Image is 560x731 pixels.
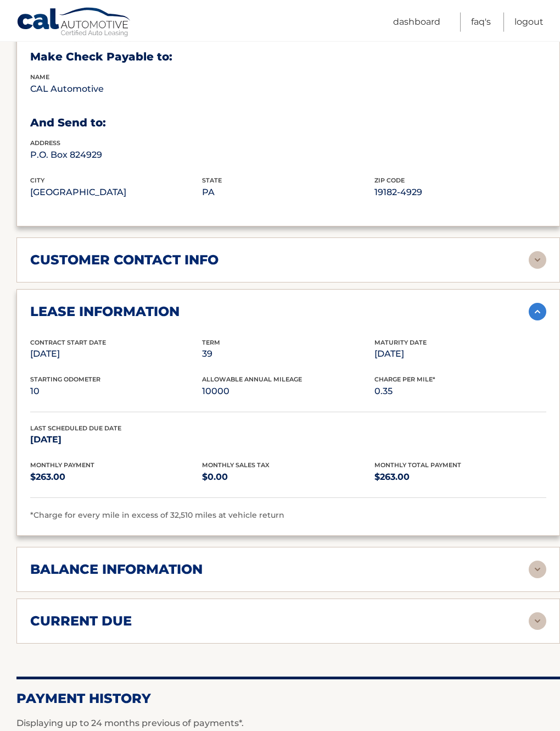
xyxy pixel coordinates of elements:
img: accordion-rest.svg [529,561,546,578]
p: $263.00 [30,469,202,485]
p: [DATE] [30,432,202,447]
p: 19182-4929 [374,185,546,200]
span: *Charge for every mile in excess of 32,510 miles at vehicle return [30,510,284,520]
p: CAL Automotive [30,81,202,97]
span: Term [202,339,220,346]
span: Monthly Sales Tax [202,461,270,469]
img: accordion-active.svg [529,303,546,320]
p: 39 [202,346,374,362]
span: Last Scheduled Due Date [30,424,121,432]
p: P.O. Box 824929 [30,147,202,163]
a: Logout [514,13,544,32]
h3: Make Check Payable to: [30,50,546,64]
a: Dashboard [393,13,440,32]
h2: customer contact info [30,252,219,268]
a: Cal Automotive [16,7,132,39]
span: city [30,176,44,184]
h2: Payment History [16,690,560,707]
span: Contract Start Date [30,339,106,346]
span: zip code [374,176,405,184]
p: $263.00 [374,469,546,485]
p: [DATE] [30,346,202,362]
h3: And Send to: [30,116,546,130]
p: $0.00 [202,469,374,485]
span: Monthly Payment [30,461,94,469]
h2: balance information [30,561,203,578]
span: Maturity Date [374,339,427,346]
span: state [202,176,222,184]
p: 10000 [202,384,374,399]
span: name [30,73,49,81]
span: address [30,139,60,147]
p: Displaying up to 24 months previous of payments*. [16,717,560,730]
span: Monthly Total Payment [374,461,461,469]
p: 0.35 [374,384,546,399]
span: Charge Per Mile* [374,375,435,383]
a: FAQ's [471,13,491,32]
img: accordion-rest.svg [529,612,546,630]
p: [GEOGRAPHIC_DATA] [30,185,202,200]
span: Starting Odometer [30,375,100,383]
p: [DATE] [374,346,546,362]
p: 10 [30,384,202,399]
p: PA [202,185,374,200]
img: accordion-rest.svg [529,251,546,269]
h2: current due [30,613,132,629]
h2: lease information [30,303,180,320]
span: Allowable Annual Mileage [202,375,302,383]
